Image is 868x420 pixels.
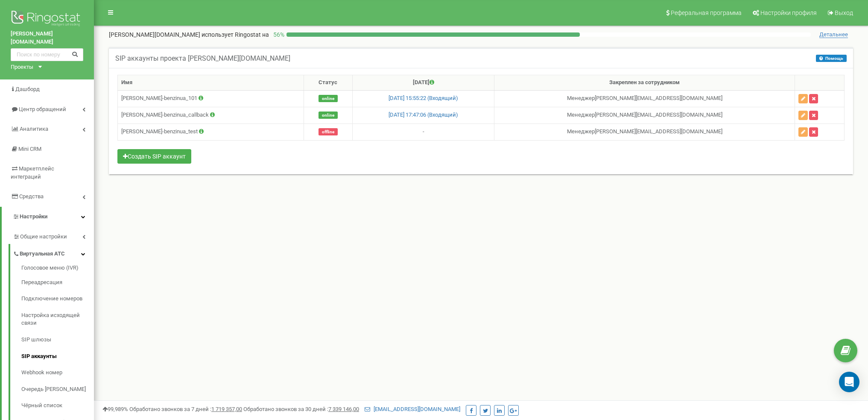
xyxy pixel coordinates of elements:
span: Реферальная программа [671,9,742,16]
span: Аналитика [20,126,48,132]
a: [EMAIL_ADDRESS][DOMAIN_NAME] [365,406,460,412]
span: Детальнее [819,31,848,38]
a: SIP аккаунты [21,348,94,365]
th: [DATE] [353,75,494,91]
th: Статус [304,75,352,91]
a: Переадресация [21,274,94,291]
a: Общие настройки [13,227,94,244]
th: Закреплен за сотрудником [494,75,795,91]
button: Помощь [816,55,847,62]
a: [DATE] 15:55:22 (Входящий) [389,95,458,101]
span: Центр обращений [19,106,66,112]
span: Обработано звонков за 7 дней : [129,406,242,412]
span: использует Ringostat на [202,31,269,38]
button: Создать SIP аккаунт [117,149,191,164]
a: SIP шлюзы [21,332,94,348]
span: Дашборд [15,86,40,92]
a: Webhook номер [21,364,94,381]
td: [PERSON_NAME]-benzinua_callback [118,107,304,123]
td: Менеджер [PERSON_NAME][EMAIL_ADDRESS][DOMAIN_NAME] [494,107,795,123]
td: Менеджер [PERSON_NAME][EMAIL_ADDRESS][DOMAIN_NAME] [494,90,795,107]
div: Проекты [11,63,33,71]
u: 1 719 357,00 [211,406,242,412]
a: Настройки [2,207,94,227]
p: 56 % [269,30,286,39]
a: Чёрный список [21,397,94,414]
span: online [319,95,338,102]
span: Выход [835,9,853,16]
a: Виртуальная АТС [13,244,94,261]
a: Очередь [PERSON_NAME] [21,381,94,398]
span: Общие настройки [20,233,67,241]
p: [PERSON_NAME][DOMAIN_NAME] [109,30,269,39]
input: Поиск по номеру [11,48,83,61]
a: Голосовое меню (IVR) [21,264,94,274]
span: 99,989% [102,406,128,412]
a: Подключение номеров [21,291,94,307]
td: [PERSON_NAME]-benzinua_101 [118,90,304,107]
img: Ringostat logo [11,9,83,30]
span: Маркетплейс интеграций [11,165,54,180]
span: offline [319,128,338,135]
td: Менеджер [PERSON_NAME][EMAIL_ADDRESS][DOMAIN_NAME] [494,123,795,140]
span: Настройки профиля [760,9,817,16]
span: Обработано звонков за 30 дней : [243,406,359,412]
a: [DATE] 17:47:06 (Входящий) [389,112,458,118]
span: Средства [19,193,44,200]
a: Настройка исходящей связи [21,307,94,332]
th: Имя [118,75,304,91]
td: [PERSON_NAME]-benzinua_test [118,123,304,140]
span: Mini CRM [18,146,41,152]
span: Виртуальная АТС [20,250,65,258]
h5: SIP аккаунты проекта [PERSON_NAME][DOMAIN_NAME] [115,55,290,62]
span: Настройки [20,213,47,220]
div: Open Intercom Messenger [839,372,859,392]
u: 7 339 146,00 [328,406,359,412]
td: - [353,123,494,140]
span: online [319,112,338,119]
a: [PERSON_NAME][DOMAIN_NAME] [11,30,83,46]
